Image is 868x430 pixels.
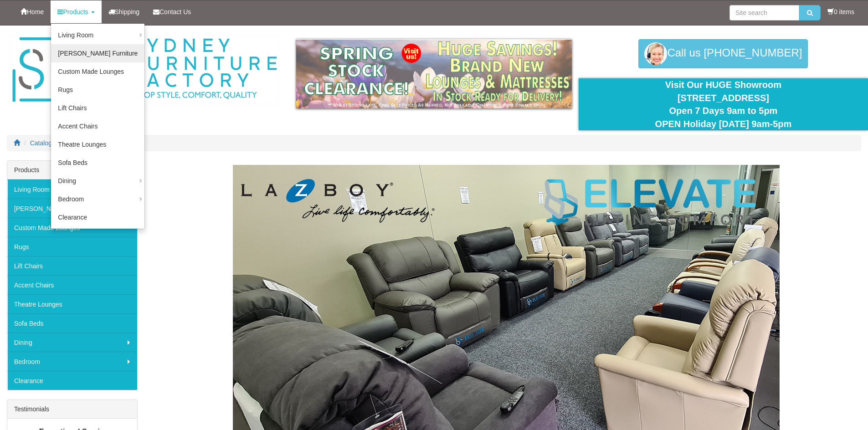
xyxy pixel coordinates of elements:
[7,371,137,390] a: Clearance
[146,0,198,23] a: Contact Us
[51,44,144,62] a: [PERSON_NAME] Furniture
[296,39,572,108] img: spring-sale.gif
[102,0,147,23] a: Shipping
[30,139,52,147] a: Catalog
[51,0,101,23] a: Products
[7,237,137,256] a: Rugs
[586,78,861,130] div: Visit Our HUGE Showroom [STREET_ADDRESS] Open 7 Days 9am to 5pm OPEN Holiday [DATE] 9am-5pm
[51,135,144,154] a: Theatre Lounges
[63,8,88,15] span: Products
[51,117,144,135] a: Accent Chairs
[7,352,137,371] a: Bedroom
[7,294,137,313] a: Theatre Lounges
[159,8,191,15] span: Contact Us
[7,313,137,333] a: Sofa Beds
[7,199,137,218] a: [PERSON_NAME] Furniture
[51,208,144,226] a: Clearance
[7,161,137,179] div: Products
[7,256,137,275] a: Lift Chairs
[7,179,137,199] a: Living Room
[51,190,144,208] a: Bedroom
[7,400,137,419] div: Testimonials
[7,333,137,352] a: Dining
[51,99,144,117] a: Lift Chairs
[827,7,854,16] li: 0 items
[51,154,144,172] a: Sofa Beds
[14,0,51,23] a: Home
[51,172,144,190] a: Dining
[51,81,144,99] a: Rugs
[115,8,140,15] span: Shipping
[51,62,144,81] a: Custom Made Lounges
[7,275,137,294] a: Accent Chairs
[729,5,799,20] input: Site search
[27,8,44,15] span: Home
[51,26,144,44] a: Living Room
[7,218,137,237] a: Custom Made Lounges
[8,35,281,105] img: Sydney Furniture Factory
